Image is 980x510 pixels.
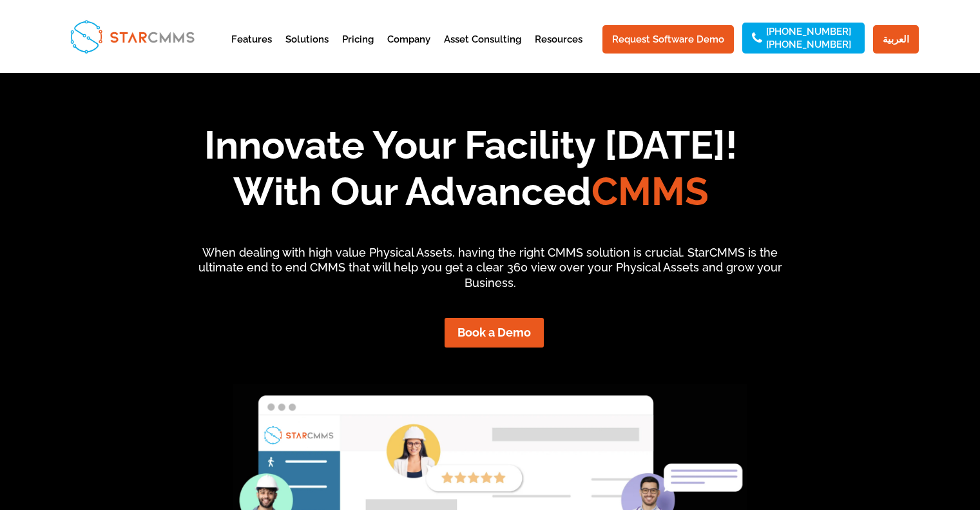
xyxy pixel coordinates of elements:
a: العربية [873,25,919,54]
a: Resources [535,35,582,66]
a: Pricing [342,35,374,66]
a: Book a Demo [445,318,544,347]
a: [PHONE_NUMBER] [766,40,851,49]
img: StarCMMS [64,14,200,59]
a: [PHONE_NUMBER] [766,27,851,36]
span: CMMS [591,169,709,214]
a: Asset Consulting [444,35,521,66]
p: When dealing with high value Physical Assets, having the right CMMS solution is crucial. StarCMMS... [186,245,794,291]
a: Company [387,35,430,66]
a: Features [231,35,272,66]
h1: Innovate Your Facility [DATE]! With Our Advanced [24,122,918,221]
a: Solutions [285,35,329,66]
a: Request Software Demo [602,25,734,54]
